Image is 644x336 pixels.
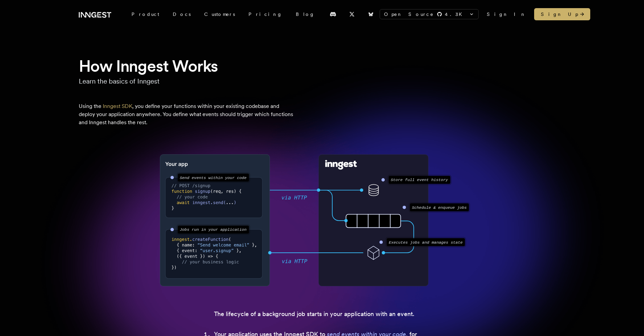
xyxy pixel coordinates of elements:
span: 4.3 K [445,11,466,18]
text: Send events within your code [180,176,246,180]
h1: How Inngest Works [79,55,566,76]
a: Sign Up [534,8,590,20]
p: The lifecycle of a background job starts in your application with an event. [214,309,430,319]
span: Open Source [384,11,434,18]
a: Pricing [242,8,289,20]
a: Docs [166,8,197,20]
text: Jobs run in your application [180,228,246,232]
a: Customers [197,8,242,20]
text: Schedule & enqueue jobs [412,205,467,210]
div: Product [125,8,166,20]
a: Blog [289,8,321,20]
a: Bluesky [363,9,378,20]
a: Discord [326,9,340,20]
a: Sign In [487,11,526,18]
a: X [344,9,359,20]
text: Executes jobs and manages state [388,240,462,245]
p: Learn the basics of Inngest [79,76,566,86]
p: Using the , you define your functions within your existing codebase and deploy your application a... [79,102,295,127]
text: Store full event history [390,178,448,183]
a: Inngest SDK [103,103,132,109]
